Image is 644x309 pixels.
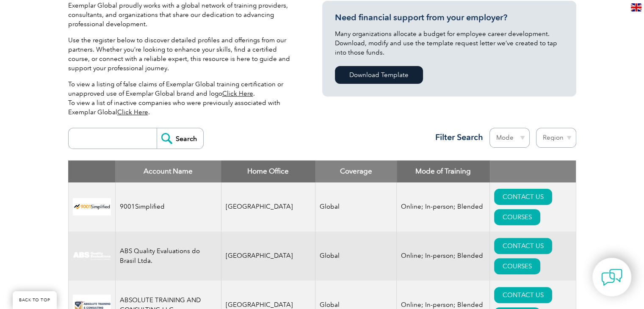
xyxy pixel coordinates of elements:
[73,251,111,261] img: c92924ac-d9bc-ea11-a814-000d3a79823d-logo.jpg
[494,209,540,225] a: COURSES
[397,160,490,182] th: Mode of Training: activate to sort column ascending
[494,258,540,274] a: COURSES
[397,232,490,281] td: Online; In-person; Blended
[221,160,315,182] th: Home Office: activate to sort column ascending
[115,182,221,232] td: 9001Simplified
[494,287,552,303] a: CONTACT US
[115,232,221,281] td: ABS Quality Evaluations do Brasil Ltda.
[315,232,397,281] td: Global
[115,160,221,182] th: Account Name: activate to sort column descending
[222,90,253,97] a: Click Here
[494,238,552,254] a: CONTACT US
[335,12,564,23] h3: Need financial support from your employer?
[494,189,552,205] a: CONTACT US
[601,267,622,288] img: contact-chat.png
[335,29,564,57] p: Many organizations allocate a budget for employee career development. Download, modify and use th...
[315,160,397,182] th: Coverage: activate to sort column ascending
[68,36,297,73] p: Use the register below to discover detailed profiles and offerings from our partners. Whether you...
[221,182,315,232] td: [GEOGRAPHIC_DATA]
[631,3,641,11] img: en
[157,128,203,149] input: Search
[397,182,490,232] td: Online; In-person; Blended
[335,66,423,84] a: Download Template
[117,108,148,116] a: Click Here
[68,1,297,29] p: Exemplar Global proudly works with a global network of training providers, consultants, and organ...
[68,80,297,117] p: To view a listing of false claims of Exemplar Global training certification or unapproved use of ...
[13,291,57,309] a: BACK TO TOP
[315,182,397,232] td: Global
[73,198,111,215] img: 37c9c059-616f-eb11-a812-002248153038-logo.png
[430,132,483,143] h3: Filter Search
[490,160,576,182] th: : activate to sort column ascending
[221,232,315,281] td: [GEOGRAPHIC_DATA]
